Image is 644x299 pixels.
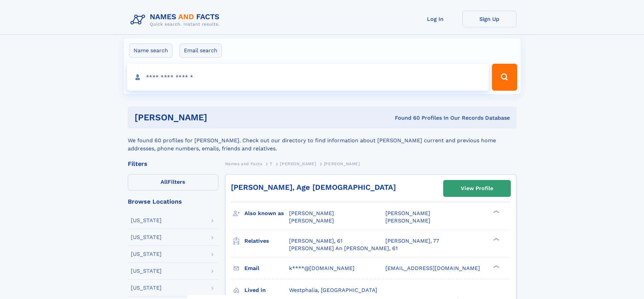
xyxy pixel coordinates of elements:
[225,159,262,168] a: Names and Facts
[128,199,218,205] div: Browse Locations
[280,159,316,168] a: [PERSON_NAME]
[289,237,342,245] a: [PERSON_NAME], 61
[408,11,462,27] a: Log In
[289,217,334,224] span: [PERSON_NAME]
[289,245,398,252] a: [PERSON_NAME] An [PERSON_NAME], 61
[244,285,289,296] h3: Lived in
[289,210,334,216] span: [PERSON_NAME]
[492,210,500,214] div: ❯
[244,208,289,219] h3: Also known as
[289,287,377,293] span: Westphalia, [GEOGRAPHIC_DATA]
[128,174,218,190] label: Filters
[280,161,316,166] span: [PERSON_NAME]
[385,217,430,224] span: [PERSON_NAME]
[135,113,301,122] h1: [PERSON_NAME]
[244,235,289,247] h3: Relatives
[180,43,222,58] label: Email search
[492,237,500,241] div: ❯
[270,159,272,168] a: T
[301,114,510,122] div: Found 60 Profiles In Our Records Database
[129,43,172,58] label: Name search
[131,218,162,223] div: [US_STATE]
[444,180,510,197] a: View Profile
[385,237,439,245] a: [PERSON_NAME], 77
[462,11,517,27] a: Sign Up
[131,251,162,257] div: [US_STATE]
[270,161,272,166] span: T
[128,11,225,29] img: Logo Names and Facts
[385,210,430,216] span: [PERSON_NAME]
[131,285,162,291] div: [US_STATE]
[461,181,493,196] div: View Profile
[324,161,360,166] span: [PERSON_NAME]
[131,235,162,240] div: [US_STATE]
[161,179,168,185] span: All
[131,268,162,274] div: [US_STATE]
[385,265,480,271] span: [EMAIL_ADDRESS][DOMAIN_NAME]
[492,64,517,91] button: Search Button
[231,183,396,191] a: [PERSON_NAME], Age [DEMOGRAPHIC_DATA]
[244,263,289,274] h3: Email
[128,161,218,167] div: Filters
[128,128,517,153] div: We found 60 profiles for [PERSON_NAME]. Check out our directory to find information about [PERSON...
[492,264,500,269] div: ❯
[127,64,489,91] input: search input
